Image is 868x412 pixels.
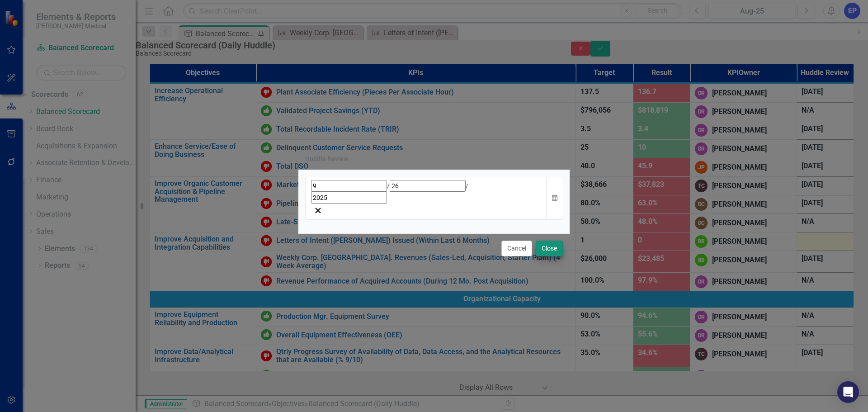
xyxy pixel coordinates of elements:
span: / [466,182,468,189]
span: / [387,182,390,189]
div: Huddle Review [305,156,348,162]
div: Open Intercom Messenger [837,381,859,403]
button: Cancel [501,241,532,256]
button: Close [536,241,563,256]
